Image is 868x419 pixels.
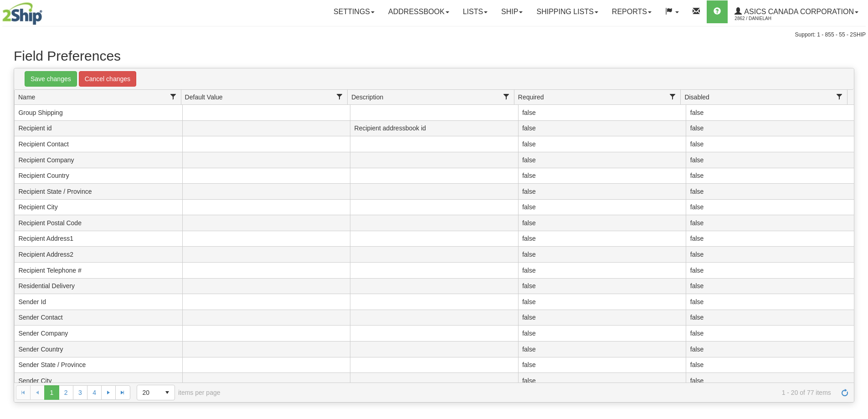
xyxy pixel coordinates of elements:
a: Save changes [25,71,77,87]
td: false [518,200,686,216]
a: Default Value filter column settings [332,89,347,104]
a: Addressbook [381,0,456,23]
td: false [686,136,854,152]
span: Description [351,93,383,102]
td: false [686,341,854,357]
td: Sender Contact [14,310,182,326]
a: Required filter column settings [665,89,680,104]
td: false [518,247,686,263]
span: 2862 / DanielaH [734,14,803,23]
td: Recipient Address2 [14,247,182,263]
div: grid toolbar [14,68,854,90]
a: Disabled filter column settings [832,89,847,104]
td: false [518,373,686,389]
span: Page 1 [44,385,59,400]
td: Recipient Address1 [14,231,182,247]
td: false [686,357,854,373]
td: false [518,279,686,295]
td: Recipient Telephone # [14,263,182,279]
td: false [518,326,686,341]
td: false [686,326,854,341]
td: Sender State / Province [14,357,182,373]
td: false [518,357,686,373]
td: false [518,105,686,121]
a: Description filter column settings [498,89,514,104]
td: Sender City [14,373,182,389]
a: Settings [327,0,381,23]
a: Cancel changes [79,71,136,87]
td: Residential Delivery [14,279,182,295]
span: Default Value [185,93,223,102]
td: false [686,200,854,216]
a: Go to the next page [101,385,116,400]
td: false [518,231,686,247]
a: 2 [59,385,73,400]
td: Recipient addressbook id [350,121,518,137]
td: false [518,136,686,152]
td: false [686,231,854,247]
td: false [518,184,686,200]
td: false [686,168,854,184]
iframe: chat widget [847,163,867,256]
span: items per page [137,385,221,400]
td: false [518,168,686,184]
a: Shipping lists [529,0,605,23]
td: false [518,294,686,310]
td: false [686,279,854,295]
a: ASICS CANADA CORPORATION 2862 / DanielaH [728,0,865,23]
td: false [518,152,686,168]
td: false [686,121,854,137]
td: false [686,294,854,310]
td: false [686,247,854,263]
a: Ship [494,0,529,23]
td: Recipient Company [14,152,182,168]
span: Name [18,93,35,102]
td: false [518,263,686,279]
td: Sender Company [14,326,182,341]
a: Name filter column settings [165,89,181,104]
td: Recipient id [14,121,182,137]
span: select [160,385,175,400]
h1: Field Preferences [14,48,854,63]
a: 3 [73,385,87,400]
td: Recipient State / Province [14,184,182,200]
td: Recipient Postal Code [14,215,182,231]
a: Refresh [837,385,852,400]
span: 1 - 20 of 77 items [233,389,831,396]
div: Support: 1 - 855 - 55 - 2SHIP [2,31,866,39]
td: Sender Country [14,341,182,357]
td: false [686,215,854,231]
td: Recipient Country [14,168,182,184]
td: false [686,184,854,200]
td: Recipient Contact [14,136,182,152]
a: Go to the last page [115,385,130,400]
td: false [686,105,854,121]
td: false [518,310,686,326]
img: logo2862.jpg [2,2,42,25]
a: 4 [87,385,102,400]
td: false [518,215,686,231]
span: Page sizes drop down [137,385,175,400]
span: Required [518,93,544,102]
span: 20 [143,388,154,397]
td: false [686,263,854,279]
td: false [518,341,686,357]
td: Sender Id [14,294,182,310]
span: ASICS CANADA CORPORATION [742,8,854,16]
td: Group Shipping [14,105,182,121]
span: Disabled [684,93,709,102]
a: Lists [456,0,494,23]
a: Reports [605,0,658,23]
td: false [686,373,854,389]
td: false [518,121,686,137]
td: false [686,152,854,168]
td: false [686,310,854,326]
td: Recipient City [14,200,182,216]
